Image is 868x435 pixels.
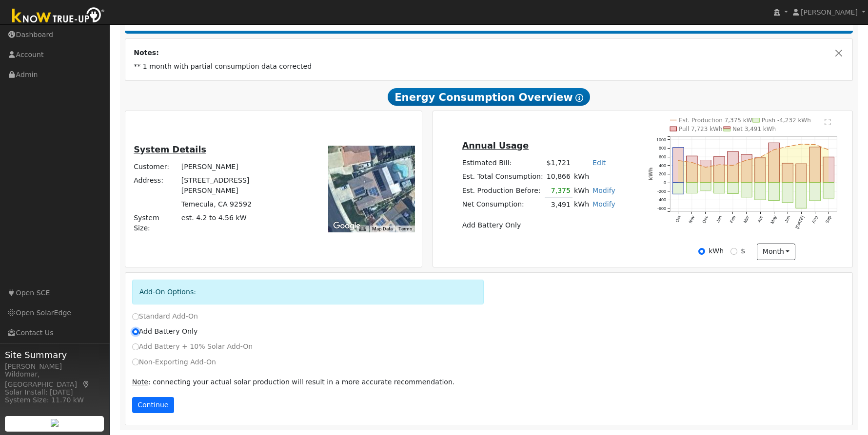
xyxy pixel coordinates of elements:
label: Add Battery + 10% Solar Add-On [132,341,253,352]
text: -600 [657,207,666,211]
rect: onclick="" [686,156,697,183]
rect: onclick="" [782,183,793,203]
text: Sep [825,215,832,225]
circle: onclick="" [746,159,748,161]
td: Address: [132,173,180,197]
text: Net 3,491 kWh [732,126,776,132]
img: Know True-Up [7,5,110,27]
label: Standard Add-On [132,311,198,322]
text: 800 [659,146,666,151]
span: Site Summary [5,348,104,361]
text: Push -4,232 kWh [762,117,811,124]
rect: onclick="" [741,155,752,183]
rect: onclick="" [782,164,793,183]
input: Add Battery Only [132,328,139,335]
text: kWh [648,168,654,181]
text: Oct [674,215,682,223]
rect: onclick="" [700,160,711,183]
text: Dec [701,215,709,224]
rect: onclick="" [686,183,697,193]
text: -400 [657,198,666,203]
div: System Size: 11.70 kW [5,395,104,405]
a: Modify [592,200,615,208]
u: Note [132,378,148,386]
button: Continue [132,397,174,414]
rect: onclick="" [796,164,807,183]
td: System Size [179,211,293,235]
rect: onclick="" [672,183,683,194]
circle: onclick="" [814,144,816,146]
rect: onclick="" [672,148,683,183]
rect: onclick="" [755,158,766,183]
td: Customer: [132,160,180,173]
circle: onclick="" [759,157,761,159]
circle: onclick="" [677,160,679,162]
text: Nov [688,215,695,224]
img: Google [331,220,363,232]
a: Map [82,380,91,388]
text: Mar [743,215,750,224]
circle: onclick="" [801,143,803,145]
input: Add Battery + 10% Solar Add-On [132,343,139,350]
rect: onclick="" [796,183,807,208]
rect: onclick="" [728,152,738,183]
button: month [757,244,795,260]
text: 0 [664,181,666,186]
input: $ [730,248,737,255]
a: Modify [592,187,615,194]
rect: onclick="" [728,183,738,194]
td: Est. Production Before: [460,184,545,198]
td: kWh [572,184,591,198]
u: Annual Usage [462,141,529,151]
a: Open this area in Google Maps (opens a new window) [331,220,363,232]
span: : connecting your actual solar production will result in a more accurate recommendation. [132,378,455,386]
td: System Size: [132,211,180,235]
text: May [769,215,777,225]
a: Edit [592,159,606,167]
td: [PERSON_NAME] [179,160,293,173]
rect: onclick="" [769,143,779,183]
text: Feb [729,215,737,224]
rect: onclick="" [700,183,711,190]
input: kWh [698,248,705,255]
td: 7,375 [545,184,572,198]
button: Close [834,48,844,58]
span: Energy Consumption Overview [388,88,590,106]
text: 1000 [656,137,666,142]
circle: onclick="" [705,167,707,169]
img: retrieve [51,419,59,427]
rect: onclick="" [741,183,752,197]
span: [PERSON_NAME] [801,8,858,16]
td: Estimated Bill: [460,156,545,170]
td: ** 1 month with partial consumption data corrected [132,60,846,74]
label: kWh [709,246,724,256]
text:  [825,118,831,126]
rect: onclick="" [769,183,779,201]
span: est. 4.2 to 4.56 kW [181,214,247,222]
td: kWh [572,198,591,212]
input: Non-Exporting Add-On [132,359,139,365]
label: Add Battery Only [132,326,198,337]
div: Solar Install: [DATE] [5,387,104,397]
text: Jun [784,215,791,224]
circle: onclick="" [787,146,789,148]
text: Aug [811,215,819,225]
div: [PERSON_NAME] [5,361,104,372]
rect: onclick="" [823,183,834,198]
text: Est. Production 7,375 kWh [679,117,756,124]
td: Add Battery Only [460,218,617,232]
rect: onclick="" [823,157,834,183]
rect: onclick="" [809,183,820,201]
text: [DATE] [795,215,805,230]
u: System Details [134,145,206,154]
td: Est. Total Consumption: [460,170,545,184]
div: Wildomar, [GEOGRAPHIC_DATA] [5,369,104,390]
circle: onclick="" [691,162,693,164]
label: Non-Exporting Add-On [132,357,216,367]
label: $ [741,246,745,256]
circle: onclick="" [718,164,720,166]
text: 600 [659,154,666,159]
rect: onclick="" [755,183,766,200]
rect: onclick="" [809,147,820,183]
rect: onclick="" [714,183,725,193]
